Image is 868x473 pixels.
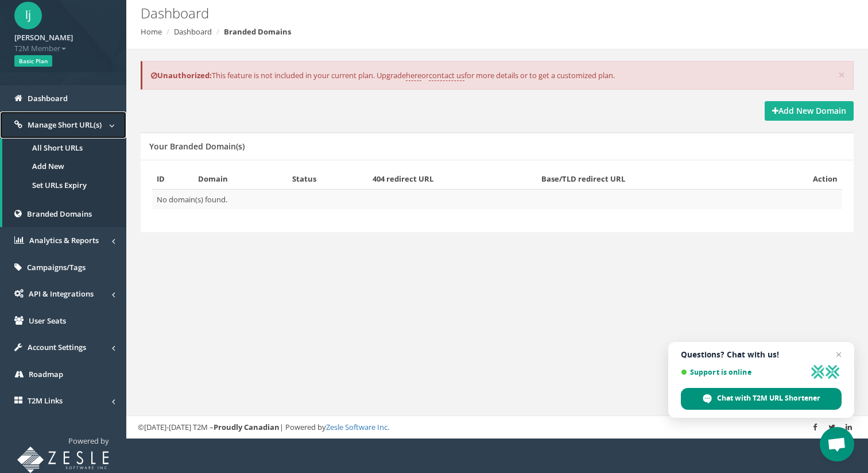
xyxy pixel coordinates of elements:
a: All Short URLs [2,139,126,157]
h5: Your Branded Domain(s) [149,142,245,151]
th: Status [288,169,368,189]
div: This feature is not included in your current plan. Upgrade or for more details or to get a custom... [141,61,854,90]
th: Action [761,169,842,189]
a: here [406,70,421,81]
strong: Add New Domain [772,105,846,116]
span: User Seats [29,316,66,326]
td: No domain(s) found. [152,189,842,209]
span: Manage Short URL(s) [28,120,102,130]
a: contact us [429,70,464,81]
span: Powered by [68,436,109,446]
div: Open chat [820,427,854,462]
th: 404 redirect URL [368,169,537,189]
a: Add New Domain [765,101,854,121]
span: T2M Member [14,43,112,54]
span: T2M Links [28,395,63,406]
a: Add New [2,157,126,176]
a: [PERSON_NAME] T2M Member [14,29,112,53]
span: Questions? Chat with us! [681,350,842,359]
a: Zesle Software Inc. [326,422,389,432]
span: lj [14,2,42,29]
span: Dashboard [28,93,68,103]
span: Account Settings [28,342,86,352]
a: Home [141,26,162,37]
span: Branded Domains [27,209,92,219]
span: Close chat [832,348,846,362]
th: Domain [193,169,288,189]
strong: Branded Domains [224,26,291,37]
span: Support is online [681,368,806,376]
a: Dashboard [174,26,212,37]
a: Set URLs Expiry [2,176,126,195]
span: Analytics & Reports [29,235,99,245]
strong: [PERSON_NAME] [14,32,73,43]
div: ©[DATE]-[DATE] T2M – | Powered by [138,422,857,433]
strong: Proudly Canadian [214,422,280,432]
button: × [838,69,845,81]
h2: Dashboard [141,6,732,21]
th: ID [152,169,193,189]
span: Basic Plan [14,55,52,67]
span: Roadmap [29,369,63,379]
th: Base/TLD redirect URL [537,169,761,189]
span: API & Integrations [29,289,94,299]
div: Chat with T2M URL Shortener [681,388,842,410]
span: Campaigns/Tags [27,262,86,272]
span: Chat with T2M URL Shortener [717,393,820,403]
b: Unauthorized: [151,70,212,80]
